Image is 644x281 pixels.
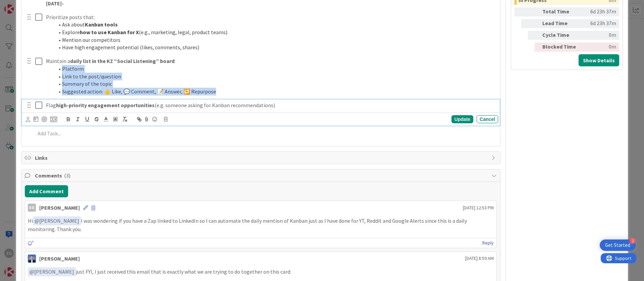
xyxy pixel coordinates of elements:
[35,217,79,224] span: [PERSON_NAME]
[54,88,495,95] li: Suggested action: 👍 Like, 💬 Comment, 📝 Answer, 🔁 Repurpose
[542,43,579,52] div: Blocked Time
[54,36,495,44] li: Mention our competitors
[463,204,494,211] span: [DATE] 12:53 PM
[28,204,36,212] div: EO
[39,204,80,212] div: [PERSON_NAME]
[35,217,39,224] span: @
[482,239,494,247] a: Reply
[582,19,616,28] div: 6d 23h 37m
[28,255,36,263] img: DP
[542,7,579,16] div: Total Time
[80,29,139,36] strong: how to use Kanban for X
[56,102,155,109] strong: high-priority engagement opportunities
[28,216,494,233] p: Hi I was wondering if you have a Zap linked to LinkedIn so I can automate the daily mention of Ka...
[542,19,579,28] div: Lead Time
[582,31,616,40] div: 0m
[605,242,630,249] div: Get Started
[630,238,636,244] div: 2
[465,255,494,262] span: [DATE] 8:59 AM
[579,54,619,66] button: Show Details
[30,268,74,275] span: [PERSON_NAME]
[451,115,473,123] div: Update
[25,185,68,197] button: Add Comment
[46,13,495,21] p: Prioritize posts that:
[600,239,636,251] div: Open Get Started checklist, remaining modules: 2
[46,57,495,65] p: Maintain a :
[30,268,34,275] span: @
[54,65,495,73] li: Platform
[582,43,616,52] div: 0m
[54,80,495,88] li: Summary of the topic
[85,21,118,28] strong: Kanban tools
[46,101,495,109] p: Flag (e.g. someone asking for Kanban recommendations)
[582,7,616,16] div: 6d 23h 37m
[70,58,174,64] strong: daily list in the KZ “Social Listening” board
[14,1,31,9] span: Support
[54,44,495,51] li: Have high engagement potential (likes, comments, shares)
[542,31,579,40] div: Cycle Time
[54,28,495,36] li: Explore (e.g., marketing, legal, product teams)
[35,154,488,162] span: Links
[54,73,495,80] li: Link to the post/question
[54,21,495,28] li: Ask about
[477,115,498,123] div: Cancel
[39,255,80,263] div: [PERSON_NAME]
[35,171,488,180] span: Comments
[28,267,494,276] p: just FYI, I just received this email that is exactly what we are trying to do together on this card:
[64,172,70,179] span: ( 3 )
